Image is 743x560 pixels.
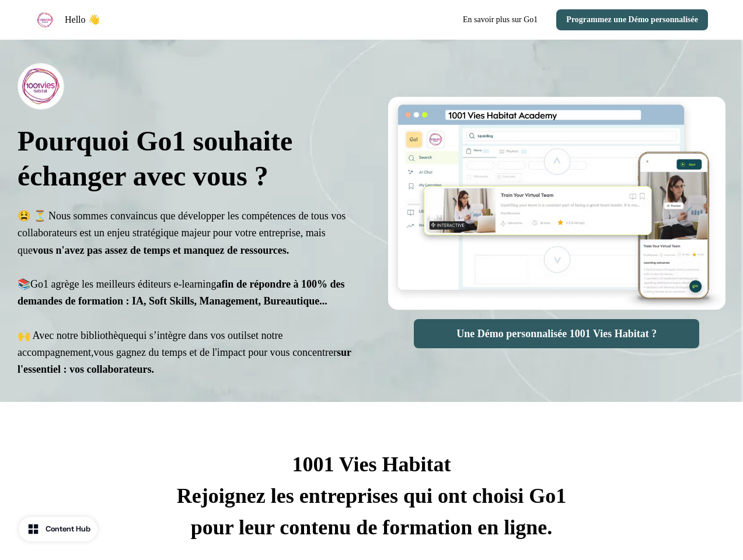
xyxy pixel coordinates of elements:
[46,523,90,535] div: Content Hub
[35,449,708,543] p: 1001 Vies Habitat Rejoignez les entreprises qui ont choisi Go1 pour leur contenu de formation en ...
[18,278,30,290] strong: 📚
[18,330,133,341] span: 🙌 Avec notre bibliothèque
[18,124,355,194] p: Pourquoi Go1 souhaite échanger avec vous ?
[133,330,251,341] span: qui s’intègre dans vos outils
[18,330,283,358] span: et notre accompagnement,
[33,244,289,256] strong: vous n'avez pas assez de temps et manquez de ressources.
[556,9,708,30] button: Programmez une Démo personnalisée
[18,346,351,375] strong: sur l'essentiel : vos collaborateurs.
[18,346,351,375] span: vous gagnez du temps et de l'impact pour vous concentrer
[414,319,699,348] button: Une Démo personnalisée 1001 Vies Habitat ?
[18,278,345,307] span: Go1 agrège les meilleurs éditeurs e-learning​
[18,210,346,256] span: 😫 ⏳ Nous sommes convaincus que développer les compétences de tous vos collaborateurs est un enjeu...
[19,517,97,541] button: Content Hub
[65,13,100,27] p: Hello 👋
[454,9,547,30] a: En savoir plus sur Go1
